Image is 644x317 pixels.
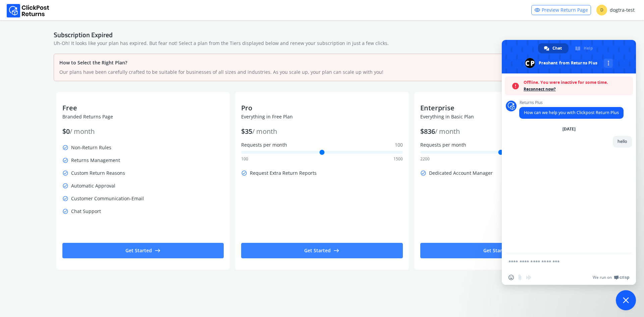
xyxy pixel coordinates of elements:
[604,59,613,68] div: More channels
[420,142,582,148] label: Requests per month
[62,168,68,178] span: check_circle
[395,142,403,148] span: 100
[552,43,562,53] span: Chat
[420,168,582,178] p: Dedicated Account Manager
[241,156,248,162] span: 100
[562,127,576,131] div: [DATE]
[54,40,389,46] span: Uh-Oh! It looks like your plan has expired. But fear not! Select a plan from the Tiers displayed ...
[62,156,224,165] p: Returns Management
[420,113,582,120] p: Everything in Basic Plan
[7,4,49,17] img: Logo
[62,168,224,178] p: Custom Return Reasons
[420,127,582,136] p: $ 836
[62,143,68,152] span: check_circle
[62,181,224,191] p: Automatic Approval
[534,5,540,15] span: visibility
[62,207,68,216] span: check_circle
[59,59,585,66] div: How to Select the Right Plan?
[593,275,612,280] span: We run on
[62,243,224,258] button: Get Startedeast
[241,168,402,178] p: Request Extra Return Reports
[62,194,224,203] p: Customer Communication-Email
[524,110,619,115] span: How can we help you with Clickpost Return Plus
[59,69,585,75] p: Our plans have been carefully crafted to be suitable for businesses of all sizes and industries. ...
[435,127,460,136] span: / month
[241,113,402,120] p: Everything in Free Plan
[508,275,514,280] span: Insert an emoji
[62,127,224,136] p: $ 0
[618,139,627,144] span: hello
[241,168,247,178] span: check_circle
[519,100,624,105] span: Returns Plus
[620,275,629,280] span: Crisp
[596,5,635,15] div: dogtra-test
[508,259,614,265] textarea: Compose your message...
[420,103,582,113] p: Enterprise
[596,5,607,15] span: D
[62,103,224,113] p: Free
[241,127,402,136] p: $ 35
[62,194,68,203] span: check_circle
[241,243,402,258] button: Get Startedeast
[524,86,630,93] span: Reconnect now?
[62,181,68,191] span: check_circle
[333,246,339,255] span: east
[62,113,224,120] p: Branded Returns Page
[62,207,224,216] p: Chat Support
[62,156,68,165] span: check_circle
[420,243,582,258] button: Get Startedeast
[54,31,113,39] h4: Subscription Expired
[531,5,591,15] a: visibilityPreview Return Page
[252,127,277,136] span: / month
[393,156,403,162] span: 1500
[616,290,636,310] div: Close chat
[593,275,629,280] a: We run onCrisp
[155,246,161,255] span: east
[62,143,224,152] p: Non-Return Rules
[538,43,569,53] div: Chat
[420,168,426,178] span: check_circle
[524,79,630,86] span: Offline. You were inactive for some time.
[241,103,402,113] p: Pro
[70,127,95,136] span: / month
[241,142,402,148] label: Requests per month
[420,156,430,162] span: 2200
